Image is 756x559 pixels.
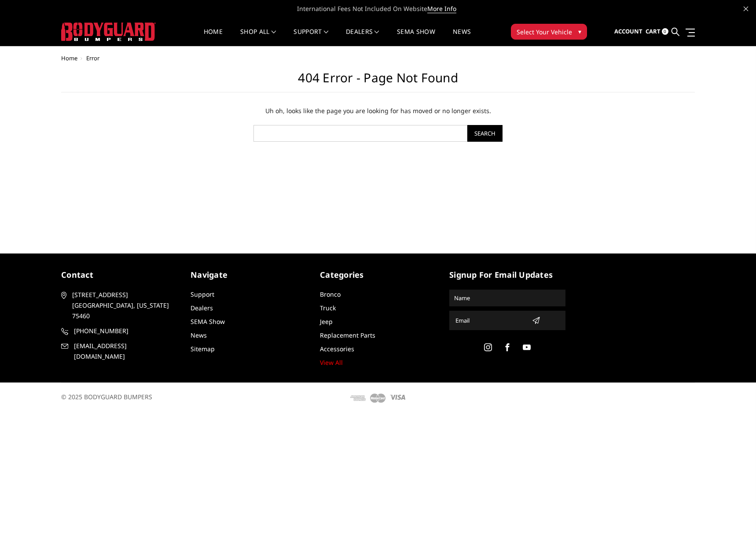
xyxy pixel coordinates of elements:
a: Dealers [346,29,379,46]
a: Account [614,20,642,44]
span: Select Your Vehicle [517,27,572,37]
h5: Navigate [191,269,307,281]
img: BODYGUARD BUMPERS [61,22,156,41]
a: Support [294,29,328,46]
a: SEMA Show [397,29,435,46]
h1: 404 Error - Page not found [61,70,695,92]
a: Bronco [320,290,341,298]
h5: Categories [320,269,436,281]
span: Account [614,27,642,35]
a: [PHONE_NUMBER] [61,326,177,336]
button: Select Your Vehicle [511,24,587,40]
a: News [191,331,207,339]
a: Jeep [320,317,333,326]
p: Uh oh, looks like the page you are looking for has moved or no longer exists. [170,106,586,116]
a: Support [191,290,214,298]
a: Truck [320,304,336,312]
span: [EMAIL_ADDRESS][DOMAIN_NAME] [74,341,176,362]
a: News [453,29,471,46]
a: Home [204,29,223,46]
a: SEMA Show [191,317,225,326]
iframe: Chat Widget [712,517,756,559]
a: Home [61,54,77,62]
span: [STREET_ADDRESS] [GEOGRAPHIC_DATA], [US_STATE] 75460 [72,290,174,321]
h5: signup for email updates [449,269,565,281]
a: Accessories [320,345,354,353]
span: ▾ [578,27,581,36]
a: Cart 0 [646,20,668,44]
span: 0 [662,28,668,35]
h5: contact [61,269,177,281]
a: More Info [427,4,456,13]
span: Error [86,54,99,62]
a: View All [320,358,343,367]
span: Cart [646,27,661,35]
a: shop all [240,29,276,46]
input: Name [451,291,564,305]
a: [EMAIL_ADDRESS][DOMAIN_NAME] [61,341,177,362]
a: Dealers [191,304,213,312]
input: Email [452,313,528,327]
span: [PHONE_NUMBER] [74,326,176,336]
a: Replacement Parts [320,331,375,339]
span: © 2025 BODYGUARD BUMPERS [61,393,152,401]
a: Sitemap [191,345,215,353]
input: Search [467,125,503,142]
